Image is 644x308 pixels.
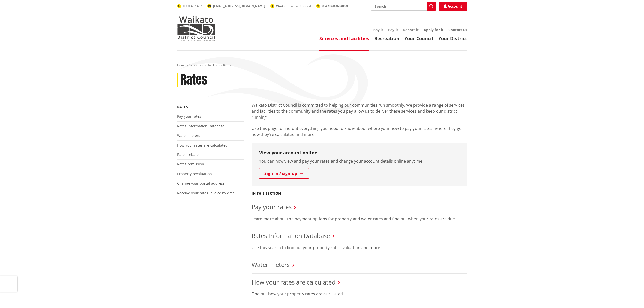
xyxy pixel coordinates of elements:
a: Say it [373,27,383,32]
a: How your rates are calculated [252,278,336,286]
p: Use this page to find out everything you need to know about where your how to pay your rates, whe... [252,125,467,137]
a: WaikatoDistrictCouncil [270,4,311,8]
span: WaikatoDistrictCouncil [276,4,311,8]
span: 0800 492 452 [183,4,202,8]
a: How your rates are calculated [177,143,228,148]
a: Pay your rates [252,203,292,211]
a: 0800 492 452 [177,4,202,8]
a: Report it [403,27,419,32]
a: Receive your rates invoice by email [177,191,237,195]
a: Water meters [252,260,290,269]
p: Use this search to find out your property rates, valuation and more. [252,245,467,251]
a: Property revaluation [177,171,212,176]
a: Apply for it [424,27,443,32]
a: Rates Information Database [252,231,330,240]
a: [EMAIL_ADDRESS][DOMAIN_NAME] [207,4,265,8]
a: Your District [438,35,467,41]
a: Pay it [388,27,398,32]
p: Waikato District Council is committed to helping our communities run smoothly. We provide a range... [252,102,467,120]
span: Rates [223,63,231,67]
a: Change your postal address [177,181,225,186]
a: Home [177,63,186,67]
span: @WaikatoDistrict [322,4,348,8]
a: Rates [177,104,188,109]
p: You can now view and pay your rates and change your account details online anytime! [259,158,460,164]
img: Waikato District Council - Te Kaunihera aa Takiwaa o Waikato [177,16,215,41]
p: Learn more about the payment options for property and water rates and find out when your rates ar... [252,216,467,222]
h3: View your account online [259,150,460,156]
input: Search input [371,2,436,11]
h1: Rates [180,73,207,87]
a: Sign-in / sign-up [259,168,309,179]
nav: breadcrumb [177,63,467,67]
h5: In this section [252,191,281,196]
a: Account [439,2,467,11]
a: @WaikatoDistrict [316,4,348,8]
p: Find out how your property rates are calculated. [252,291,467,297]
a: Services and facilities [319,35,369,41]
span: [EMAIL_ADDRESS][DOMAIN_NAME] [213,4,265,8]
a: Rates rebates [177,152,200,157]
a: Rates remission [177,162,204,167]
a: Contact us [448,27,467,32]
a: Water meters [177,133,200,138]
a: Rates Information Database [177,124,224,128]
a: Your Council [404,35,433,41]
a: Recreation [374,35,399,41]
a: Services and facilities [189,63,220,67]
a: Pay your rates [177,114,201,119]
